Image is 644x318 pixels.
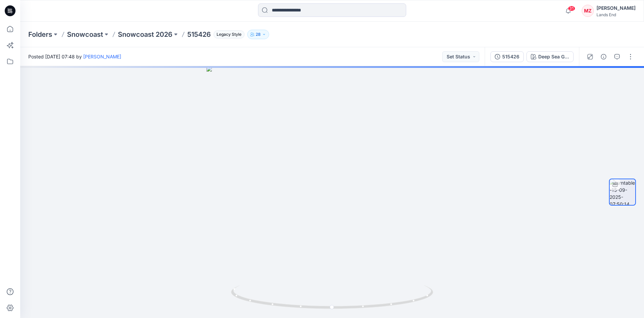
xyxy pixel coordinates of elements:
div: Deep Sea Gingham 2E4 [538,53,569,60]
span: Legacy Style [214,30,245,38]
span: 31 [568,6,575,11]
p: 515426 [187,30,211,39]
span: Posted [DATE] 07:48 by [28,53,121,60]
a: Snowcoast 2026 [118,30,172,39]
p: 28 [256,31,261,38]
button: Legacy Style [211,30,245,39]
div: 515426 [502,53,519,60]
button: Deep Sea Gingham 2E4 [526,51,574,62]
button: 515426 [490,51,524,62]
button: 28 [247,30,269,39]
div: [PERSON_NAME] [597,4,636,12]
button: Details [598,51,609,62]
a: [PERSON_NAME] [83,54,121,59]
div: Lands End [597,12,636,17]
div: MZ [582,5,594,17]
img: turntable-15-09-2025-07:50:14 [610,179,635,205]
a: Snowcoast [67,30,103,39]
a: Folders [28,30,52,39]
